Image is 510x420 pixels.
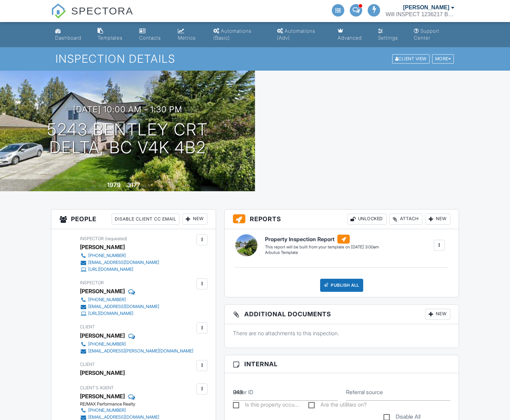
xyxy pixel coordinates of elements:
a: Client View [391,56,431,61]
a: Metrics [175,25,205,44]
div: [PERSON_NAME] [80,368,125,378]
a: Support Center [411,25,458,44]
div: New [182,214,207,225]
a: Automations (Advanced) [274,25,329,44]
div: [URL][DOMAIN_NAME] [88,311,133,316]
h1: 5243 Bentley Crt Delta, BC V4K 4B2 [47,121,208,157]
span: Client [80,324,95,329]
span: Client's Agent [80,385,114,390]
h1: Inspection Details [55,53,455,65]
div: Dashboard [55,35,81,41]
div: Client View [392,54,430,64]
a: [URL][DOMAIN_NAME] [80,266,159,273]
a: [EMAIL_ADDRESS][DOMAIN_NAME] [80,259,159,266]
span: SPECTORA [71,3,133,18]
div: [PERSON_NAME] [80,242,125,252]
div: Publish All [320,279,363,292]
div: Support Center [414,28,439,41]
h3: Additional Documents [225,305,459,324]
div: [EMAIL_ADDRESS][DOMAIN_NAME] [88,260,159,265]
h3: People [51,209,216,229]
div: Will INSPECT 1236217 BC LTD [386,11,455,18]
img: The Best Home Inspection Software - Spectora [51,3,66,19]
div: Automations (Basic) [213,28,252,41]
div: Attach [389,214,422,225]
div: [PHONE_NUMBER] [88,297,126,303]
h3: [DATE] 10:00 am - 1:30 pm [73,105,182,114]
div: [PHONE_NUMBER] [88,253,126,258]
div: Automations (Adv) [277,28,315,41]
a: [PHONE_NUMBER] [80,296,159,303]
h6: Property Inspection Report [265,235,379,244]
div: New [425,214,450,225]
a: SPECTORA [51,10,133,23]
div: Contacts [139,35,161,41]
a: Advanced [335,25,370,44]
div: [EMAIL_ADDRESS][DOMAIN_NAME] [88,414,159,420]
span: Inspector [80,236,104,241]
a: [URL][DOMAIN_NAME] [80,310,159,317]
div: [URL][DOMAIN_NAME] [88,267,133,272]
div: RE/MAX Performance Realty [80,401,165,407]
div: Metrics [178,35,196,41]
h3: Reports [225,209,459,229]
div: Unlocked [347,214,387,225]
div: Arbutus Template [265,250,379,256]
span: Client [80,362,95,367]
a: Dashboard [52,25,89,44]
div: 1979 [107,181,121,188]
label: Order ID [233,388,253,396]
a: [EMAIL_ADDRESS][PERSON_NAME][DOMAIN_NAME] [80,348,193,355]
div: [PERSON_NAME] [80,330,125,341]
div: [PERSON_NAME] [403,4,449,11]
a: [PHONE_NUMBER] [80,252,159,259]
h3: Internal [225,355,459,373]
a: [EMAIL_ADDRESS][DOMAIN_NAME] [80,303,159,310]
div: [EMAIL_ADDRESS][PERSON_NAME][DOMAIN_NAME] [88,348,193,354]
div: More [432,54,454,64]
a: [PHONE_NUMBER] [80,407,159,414]
a: Settings [375,25,406,44]
div: New [425,309,450,320]
div: 3177 [127,181,140,188]
div: [EMAIL_ADDRESS][DOMAIN_NAME] [88,304,159,309]
a: [PHONE_NUMBER] [80,341,193,348]
div: [PHONE_NUMBER] [88,408,126,413]
div: [PHONE_NUMBER] [88,341,126,347]
div: Templates [98,35,123,41]
label: Are the utilities on? [308,401,367,410]
div: Disable Client CC Email [112,214,180,225]
span: sq. ft. [141,183,151,188]
span: (requested) [105,236,127,241]
div: [PERSON_NAME] [80,286,125,296]
div: Settings [378,35,398,41]
label: Is this property occupied? [233,401,299,410]
a: Templates [95,25,131,44]
a: [PERSON_NAME] [80,391,125,401]
a: Contacts [136,25,170,44]
p: There are no attachments to this inspection. [233,329,450,337]
div: This report will be built from your template on [DATE] 3:00am [265,244,379,250]
div: Advanced [338,35,362,41]
span: Inspector [80,280,104,285]
a: Automations (Basic) [211,25,269,44]
span: Built [99,183,106,188]
label: Referral source [346,388,383,396]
